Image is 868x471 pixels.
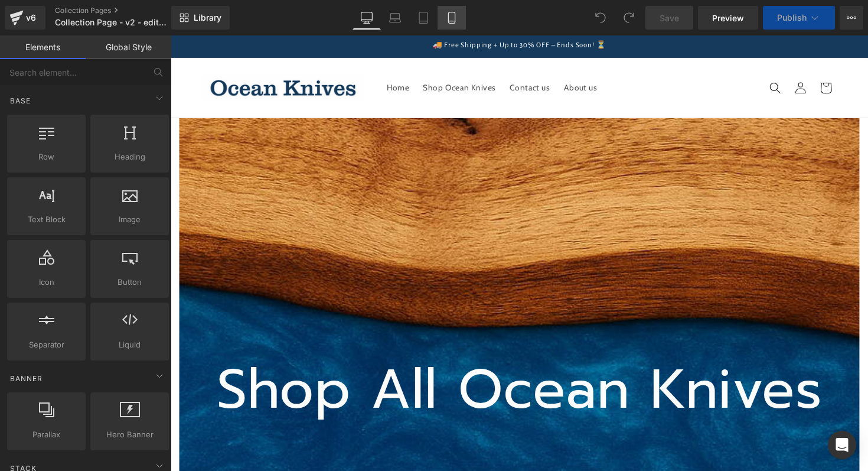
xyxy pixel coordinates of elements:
[5,6,45,30] a: v6
[396,41,444,66] a: About us
[828,431,856,459] div: Open Intercom Messenger
[381,6,409,30] a: Laptop
[221,48,244,59] span: Home
[11,428,82,441] span: Parallax
[94,213,165,226] span: Image
[9,313,706,413] p: Shop All Ocean Knives
[11,213,82,226] span: Text Block
[11,276,82,288] span: Icon
[24,10,38,25] div: v6
[94,151,165,163] span: Heading
[55,18,168,27] span: Collection Page - v2 - edited by staff
[340,41,396,66] a: Contact us
[353,6,381,30] a: Desktop
[171,6,230,30] a: New Library
[86,35,171,59] a: Global Style
[259,48,333,59] span: Shop Ocean Knives
[194,12,221,23] span: Library
[438,6,466,30] a: Mobile
[269,7,446,14] span: 🚚 Free Shipping + Up to 30% OFF – Ends Soon! ⏳
[94,339,165,351] span: Liquid
[617,6,641,30] button: Redo
[94,428,165,441] span: Hero Banner
[606,41,632,67] summary: Search
[712,12,744,24] span: Preview
[252,41,340,66] a: Shop Ocean Knives
[403,48,437,59] span: About us
[28,35,203,72] a: Ocean Knives
[11,339,82,351] span: Separator
[777,13,807,22] span: Publish
[660,12,679,24] span: Save
[409,6,438,30] a: Tablet
[763,6,835,30] button: Publish
[94,276,165,288] span: Button
[698,6,758,30] a: Preview
[55,6,191,15] a: Collection Pages
[9,95,32,106] span: Base
[214,41,252,66] a: Home
[11,151,82,163] span: Row
[9,373,44,384] span: Banner
[347,48,389,59] span: Contact us
[589,6,612,30] button: Undo
[840,6,863,30] button: More
[32,40,198,68] img: Ocean Knives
